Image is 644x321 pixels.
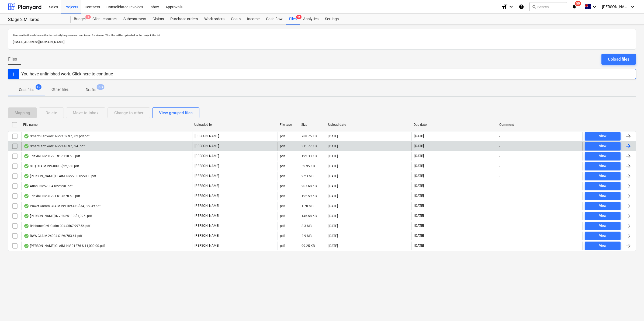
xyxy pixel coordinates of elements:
[24,134,29,138] div: OCR finished
[195,164,219,168] p: [PERSON_NAME]
[414,184,424,188] span: [DATE]
[244,14,263,25] a: Income
[328,214,338,218] div: [DATE]
[280,214,285,218] div: pdf
[599,173,607,179] div: View
[302,234,311,238] div: 2.9 MB
[585,142,621,151] button: View
[572,4,577,10] i: notifications
[302,134,317,138] div: 788.75 KB
[599,183,607,189] div: View
[280,244,285,248] div: pdf
[328,234,338,238] div: [DATE]
[195,174,219,178] p: [PERSON_NAME]
[322,14,342,25] a: Settings
[51,87,68,92] p: Other files
[280,164,285,168] div: pdf
[24,164,29,168] div: OCR finished
[13,34,631,37] p: Files sent to this address will automatically be processed and tested for viruses. The files will...
[499,174,500,178] div: -
[195,243,219,248] p: [PERSON_NAME]
[97,84,105,90] span: 99+
[300,14,322,25] div: Analytics
[414,224,424,228] span: [DATE]
[280,224,285,228] div: pdf
[499,123,580,127] div: Comment
[414,134,424,138] span: [DATE]
[575,1,581,6] span: 50
[24,204,101,208] div: Power Comm CLAIM INV169308 $34,329.39.pdf
[195,204,219,208] p: [PERSON_NAME]
[629,4,636,10] i: keyboard_arrow_down
[499,224,500,228] div: -
[8,17,64,23] div: Stage 2 Millaroo
[599,143,607,149] div: View
[24,154,80,158] div: Triaxial INV31295 $17,110.50 .pdf
[328,244,338,248] div: [DATE]
[302,174,313,178] div: 2.23 MB
[501,4,508,10] i: format_size
[286,14,300,25] a: Files9+
[149,14,167,25] a: Claims
[228,14,244,25] div: Costs
[24,204,29,208] div: OCR finished
[414,123,495,127] div: Due date
[24,134,89,138] div: SmarthEartworx INV2152 $7,502 pdf.pdf
[286,14,300,25] div: Files
[414,144,424,148] span: [DATE]
[24,144,29,148] div: OCR finished
[24,214,29,218] div: OCR finished
[301,123,324,127] div: Size
[585,222,621,230] button: View
[36,84,41,90] span: 12
[499,134,500,138] div: -
[85,15,91,19] span: 8
[280,174,285,178] div: pdf
[414,174,424,178] span: [DATE]
[414,233,424,238] span: [DATE]
[599,163,607,169] div: View
[328,184,338,188] div: [DATE]
[8,56,17,62] span: Files
[24,214,92,218] div: [PERSON_NAME] INV 2025110 $1,925 .pdf
[195,184,219,188] p: [PERSON_NAME]
[263,14,286,25] a: Cash flow
[302,164,315,168] div: 52.95 KB
[599,233,607,239] div: View
[499,164,500,168] div: -
[585,232,621,240] button: View
[280,184,285,188] div: pdf
[24,234,82,238] div: RWA CLAIM 24004 $196,783.61.pdf
[602,5,629,9] span: [PERSON_NAME]
[328,144,338,148] div: [DATE]
[302,224,311,228] div: 8.3 MB
[24,184,72,188] div: Atlan INV57904 $22,990 .pdf
[328,224,338,228] div: [DATE]
[13,39,631,45] p: [EMAIL_ADDRESS][DOMAIN_NAME]
[195,144,219,148] p: [PERSON_NAME]
[585,212,621,220] button: View
[194,123,275,127] div: Uploaded by
[328,134,338,138] div: [DATE]
[302,144,317,148] div: 315.77 KB
[280,154,285,158] div: pdf
[499,184,500,188] div: -
[159,109,193,116] div: View grouped files
[328,204,338,208] div: [DATE]
[280,134,285,138] div: pdf
[599,193,607,199] div: View
[585,242,621,250] button: View
[280,123,297,127] div: File type
[499,234,500,238] div: -
[328,123,409,127] div: Upload date
[195,154,219,158] p: [PERSON_NAME]
[86,87,96,93] p: Drafts
[296,15,302,19] span: 9+
[167,14,201,25] div: Purchase orders
[201,14,228,25] div: Work orders
[591,4,598,10] i: keyboard_arrow_down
